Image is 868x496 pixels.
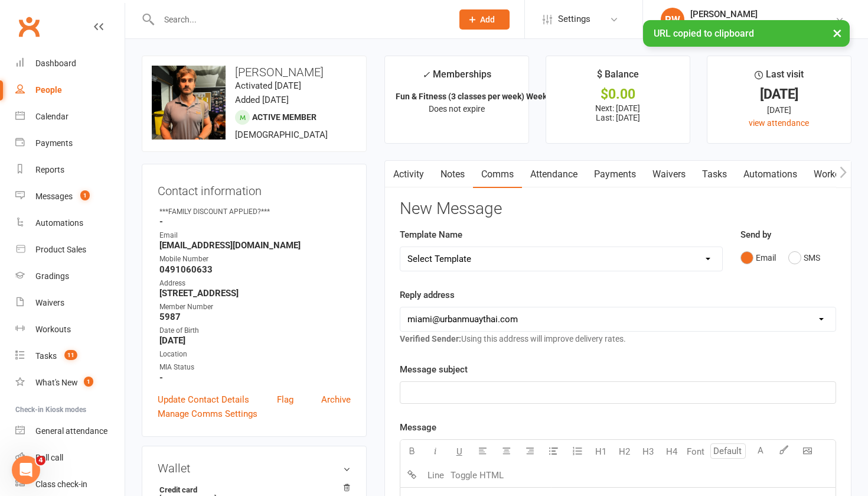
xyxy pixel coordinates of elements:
a: Notes [432,161,473,188]
a: Dashboard [15,50,125,77]
span: Does not expire [429,104,485,114]
div: Payments [35,138,73,148]
a: Payments [15,130,125,157]
button: Email [740,247,776,269]
div: Email [159,230,351,241]
button: H2 [613,440,637,463]
a: Activity [385,161,432,188]
button: H1 [589,440,613,463]
div: Memberships [422,67,491,89]
div: MIA Status [159,362,351,373]
div: RW [661,8,684,31]
a: Workouts [805,161,862,188]
div: Automations [35,218,83,228]
i: ✓ [422,69,430,80]
div: Date of Birth [159,325,351,336]
div: URL copied to clipboard [643,20,850,47]
img: image1746519165.png [152,66,226,140]
strong: [STREET_ADDRESS] [159,288,351,299]
a: Tasks [694,161,735,188]
h3: New Message [400,200,836,218]
button: Toggle HTML [448,463,507,487]
span: [DEMOGRAPHIC_DATA] [235,129,328,140]
div: $0.00 [557,88,679,101]
div: People [35,85,62,95]
a: Comms [473,161,522,188]
a: Archive [321,393,351,407]
a: Roll call [15,445,125,471]
div: Last visit [755,67,804,88]
a: Automations [735,161,805,188]
span: Using this address will improve delivery rates. [400,334,626,343]
time: Added [DATE] [235,95,289,105]
time: Activated [DATE] [235,80,301,91]
div: Tasks [35,351,57,361]
a: Messages 1 [15,183,125,210]
div: Urban Muaythai - [GEOGRAPHIC_DATA] [690,20,835,30]
div: Dashboard [35,59,76,68]
div: Calendar [35,112,68,121]
a: Reports [15,157,125,183]
a: Update Contact Details [158,393,249,407]
a: Workouts [15,316,125,343]
label: Send by [740,228,771,242]
p: Next: [DATE] Last: [DATE] [557,103,679,122]
a: Waivers [15,290,125,316]
div: [PERSON_NAME] [690,9,835,20]
input: Default [710,443,746,459]
a: Automations [15,210,125,236]
div: Mobile Number [159,254,351,265]
strong: 0491060633 [159,264,351,275]
a: Payments [586,161,644,188]
strong: 5987 [159,312,351,322]
a: Waivers [644,161,694,188]
a: Tasks 11 [15,343,125,369]
label: Message [400,420,436,435]
div: Location [159,349,351,360]
strong: - [159,372,351,383]
label: Template Name [400,228,462,242]
span: Active member [252,112,316,122]
button: H3 [637,440,660,463]
span: 4 [36,456,45,465]
button: Line [424,463,448,487]
div: Roll call [35,453,63,462]
label: Reply address [400,288,455,302]
button: × [827,20,848,46]
input: Search... [155,11,444,28]
strong: Fun & Fitness (3 classes per week) Weekly... [396,92,560,101]
h3: Contact information [158,180,351,197]
div: Workouts [35,325,71,334]
span: 1 [84,377,93,387]
iframe: Intercom live chat [12,456,40,484]
a: What's New1 [15,369,125,396]
label: Message subject [400,362,468,377]
strong: [EMAIL_ADDRESS][DOMAIN_NAME] [159,240,351,251]
div: Messages [35,192,73,201]
div: Product Sales [35,245,86,254]
a: Attendance [522,161,586,188]
button: Font [684,440,707,463]
div: ***FAMILY DISCOUNT APPLIED?*** [159,206,351,218]
a: Calendar [15,103,125,130]
button: SMS [788,247,820,269]
h3: Wallet [158,462,351,475]
a: General attendance kiosk mode [15,418,125,445]
div: [DATE] [718,88,840,101]
button: H4 [660,440,684,463]
strong: Verified Sender: [400,334,461,343]
div: Waivers [35,298,64,307]
a: People [15,77,125,103]
div: General attendance [35,426,107,436]
span: 11 [64,350,77,360]
a: Flag [277,393,293,407]
div: $ Balance [597,67,639,88]
a: Product Sales [15,236,125,263]
h3: [PERSON_NAME] [152,66,357,79]
strong: [DATE] [159,335,351,346]
span: U [456,446,462,457]
a: Manage Comms Settings [158,407,257,421]
div: Member Number [159,302,351,313]
div: Address [159,278,351,289]
button: U [448,440,471,463]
